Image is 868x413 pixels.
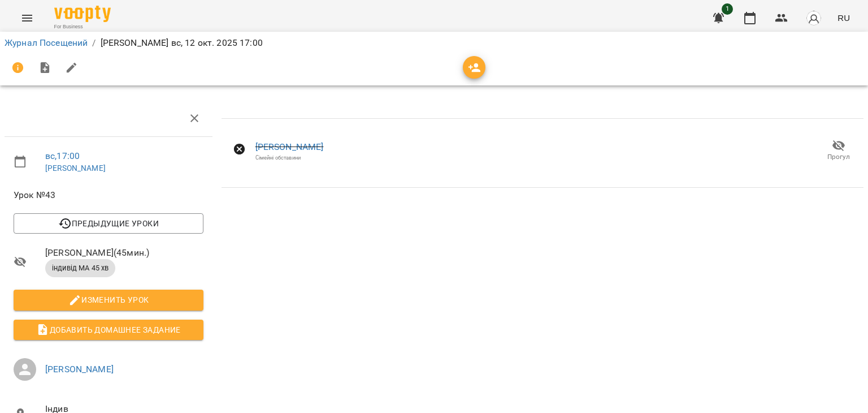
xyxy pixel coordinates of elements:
p: [PERSON_NAME] вс, 12 окт. 2025 17:00 [101,36,263,50]
span: For Business [54,23,111,31]
span: 1 [722,3,733,15]
a: [PERSON_NAME] [255,141,324,152]
button: Добавить домашнее задание [14,320,203,340]
a: Журнал Посещений [5,37,88,48]
a: [PERSON_NAME] [45,164,106,173]
img: Voopty Logo [54,6,111,22]
span: Изменить урок [23,293,194,307]
button: Предыдущие уроки [14,213,203,234]
a: [PERSON_NAME] [45,364,114,375]
nav: breadcrumb [5,36,863,50]
li: / [92,36,96,50]
span: Предыдущие уроки [23,217,194,230]
img: avatar_s.png [806,10,822,26]
a: вс , 17:00 [45,150,80,161]
div: Сімейні обставини [255,154,324,161]
span: Прогул [827,152,850,162]
button: RU [833,7,854,28]
button: Изменить урок [14,290,203,310]
span: [PERSON_NAME] ( 45 мин. ) [45,246,203,260]
button: Menu [14,5,41,32]
span: індивід МА 45 хв [45,263,115,273]
span: RU [837,12,850,24]
span: Добавить домашнее задание [23,323,194,337]
button: Прогул [816,135,861,166]
span: Урок №43 [14,188,203,202]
